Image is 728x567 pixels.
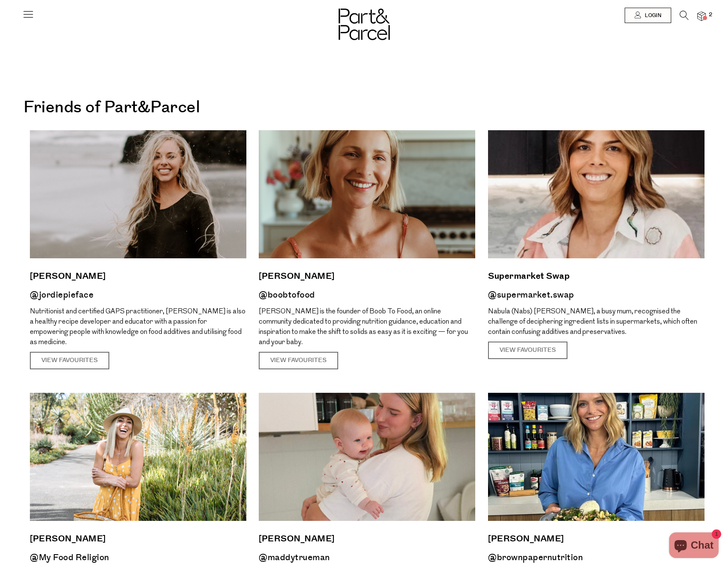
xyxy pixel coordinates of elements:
[30,269,246,283] a: [PERSON_NAME]
[23,94,705,122] h1: Friends of Part&Parcel
[707,11,714,19] span: 2
[30,352,109,370] a: View Favourites
[667,532,721,560] inbox-online-store-chat: Shopify online store chat
[697,12,706,20] a: 2
[30,308,246,346] span: Nutritionist and certified GAPS practitioner, [PERSON_NAME] is also a healthy recipe developer an...
[30,289,94,301] a: @jordiepieface
[643,12,661,19] span: Login
[488,269,705,283] a: Supermarket Swap
[30,130,246,258] img: Jordan Pie
[339,9,390,40] img: Part&Parcel
[488,308,697,336] span: Nabula (Nabs) [PERSON_NAME], a busy mum, recognised the challenge of deciphering ingredient lists...
[259,393,475,521] img: Maddy Trueman
[259,532,475,546] a: [PERSON_NAME]
[259,552,330,564] a: @maddytrueman
[259,130,475,258] img: Luka McCabe
[259,269,475,283] a: [PERSON_NAME]
[259,352,338,370] a: View Favourites
[30,552,109,564] a: @My Food Religion
[30,532,246,546] a: [PERSON_NAME]
[488,552,583,564] a: @brownpapernutrition
[488,342,567,359] a: View Favourites
[488,393,705,521] img: Jacq Alwill
[488,289,574,301] a: @supermarket.swap
[625,8,671,23] a: Login
[488,532,705,546] a: [PERSON_NAME]
[259,289,315,301] a: @boobtofood
[488,130,705,258] img: Supermarket Swap
[30,393,246,521] img: Shan Cooper
[259,308,468,346] span: [PERSON_NAME] is the founder of Boob To Food, an online community dedicated to providing nutritio...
